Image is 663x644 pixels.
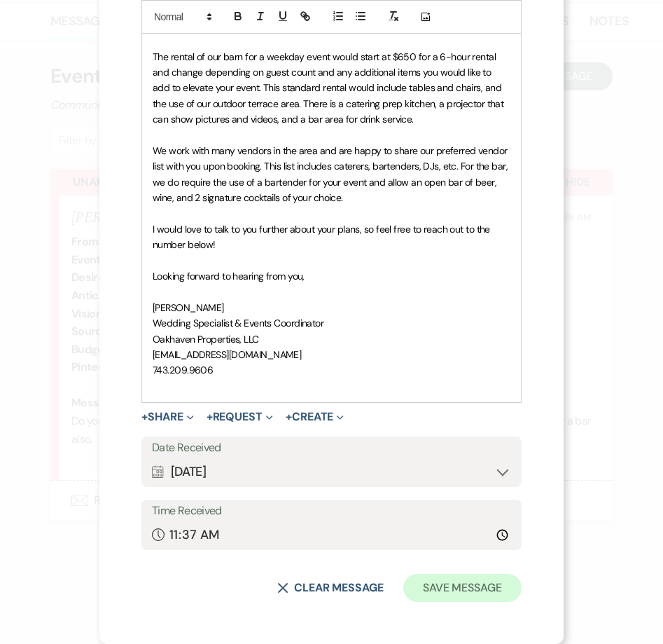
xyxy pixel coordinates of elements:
span: The rental of our barn for a weekday event would start at $650 for a 6-hour rental and change dep... [153,50,506,126]
span: We work with many vendors in the area and are happy to share our preferred vendor list with you u... [153,144,510,204]
label: Date Received [152,438,511,458]
span: Looking forward to hearing from you, [153,270,305,282]
button: Create [286,411,344,423]
button: Share [141,411,194,423]
span: + [207,411,213,423]
span: [EMAIL_ADDRESS][DOMAIN_NAME] [153,348,301,361]
span: [PERSON_NAME] [153,301,224,314]
span: + [141,411,148,423]
label: Time Received [152,501,511,521]
span: I would love to talk to you further about your plans, so feel free to reach out to the number below! [153,223,492,251]
button: Request [207,411,273,423]
span: Wedding Specialist & Events Coordinator [153,317,323,329]
span: 743.209.9606 [153,364,213,376]
button: Save Message [403,574,522,602]
div: [DATE] [152,458,511,486]
button: Clear message [277,582,384,594]
span: Oakhaven Properties, LLC [153,333,259,345]
span: + [286,411,292,423]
